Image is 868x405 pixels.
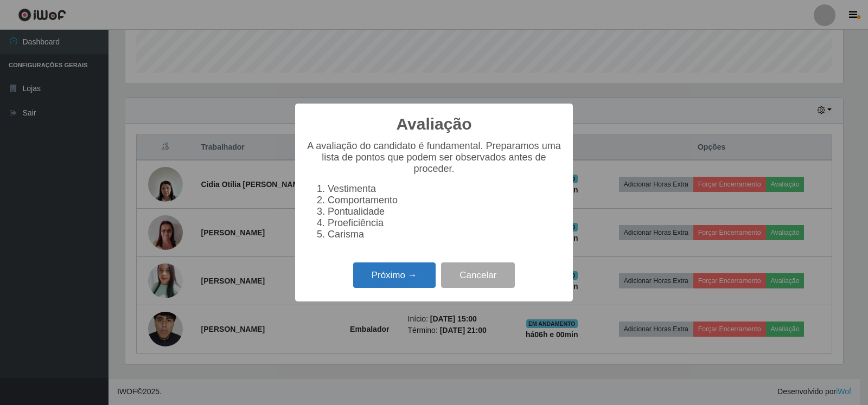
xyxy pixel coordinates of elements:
[353,262,436,288] button: Próximo →
[397,114,472,134] h2: Avaliação
[441,262,515,288] button: Cancelar
[328,206,562,217] li: Pontualidade
[306,140,562,175] p: A avaliação do candidato é fundamental. Preparamos uma lista de pontos que podem ser observados a...
[328,217,562,229] li: Proeficiência
[328,229,562,240] li: Carisma
[328,183,562,195] li: Vestimenta
[328,195,562,206] li: Comportamento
